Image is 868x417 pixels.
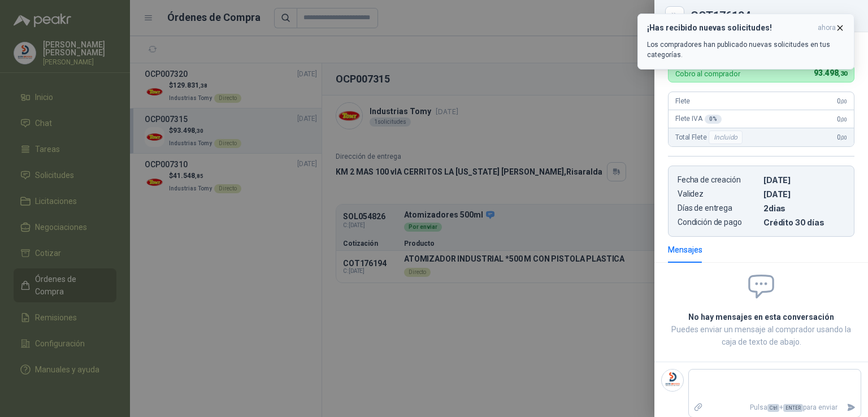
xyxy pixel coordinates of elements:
img: Company Logo [662,370,683,391]
p: Condición de pago [678,218,759,227]
div: COT176194 [691,10,854,21]
span: 0 [837,115,847,123]
button: Close [668,9,682,23]
span: ahora [818,23,836,33]
span: ,00 [840,116,847,123]
span: 0 [837,97,847,105]
p: Validez [678,189,759,199]
p: 2 dias [763,203,845,213]
div: 0 % [705,115,722,124]
p: Puedes enviar un mensaje al comprador usando la caja de texto de abajo. [668,323,854,348]
span: Total Flete [675,131,745,144]
span: ,00 [840,98,847,105]
span: Ctrl [767,404,779,412]
p: Días de entrega [678,203,759,213]
p: [DATE] [763,189,845,199]
p: Fecha de creación [678,175,759,185]
div: Mensajes [668,244,702,256]
span: ,00 [840,134,847,141]
p: Crédito 30 días [763,218,845,227]
button: ¡Has recibido nuevas solicitudes!ahora Los compradores han publicado nuevas solicitudes en tus ca... [637,14,854,69]
p: Los compradores han publicado nuevas solicitudes en tus categorías. [647,40,845,60]
span: ENTER [783,404,803,412]
span: Flete IVA [675,115,722,124]
p: [DATE] [763,175,845,185]
div: Incluido [709,131,743,144]
h3: ¡Has recibido nuevas solicitudes! [647,23,813,33]
h2: No hay mensajes en esta conversación [668,311,854,323]
span: Flete [675,97,690,105]
span: 0 [837,133,847,141]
